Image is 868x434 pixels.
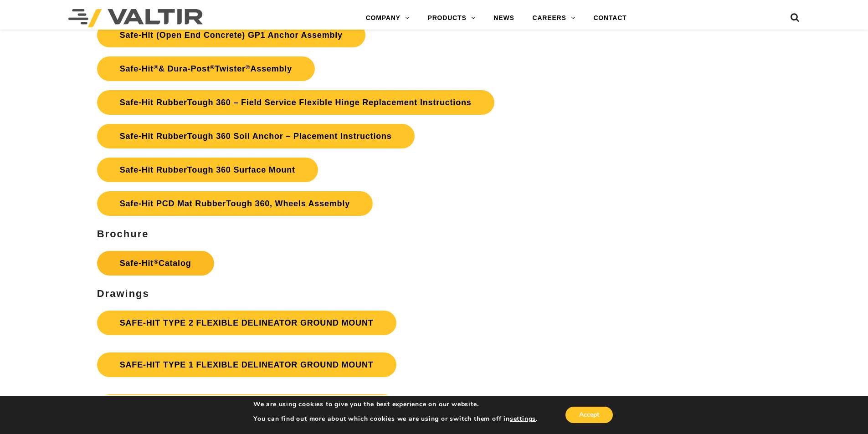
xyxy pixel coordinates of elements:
img: Valtir [68,9,203,27]
sup: ® [246,64,251,71]
a: PRODUCTS [419,9,485,27]
p: We are using cookies to give you the best experience on our website. [253,400,538,408]
a: Safe-Hit®& Dura-Post®Twister®Assembly [97,56,315,81]
a: CONTACT [584,9,636,27]
strong: Drawings [97,288,149,299]
a: Safe-Hit PCD Mat RubberTough 360, Wheels Assembly [97,191,373,216]
a: COMPANY [357,9,419,27]
a: SAFE-HIT TYPE 2 FLEXIBLE DELINEATOR GROUND MOUNT [97,311,396,335]
a: Safe-Hit (Open End Concrete) GP1 Anchor Assembly [97,23,365,47]
a: CAREERS [524,9,585,27]
button: settings [510,415,536,423]
strong: Brochure [97,228,149,240]
sup: ® [154,64,159,71]
sup: ® [154,258,159,265]
a: NEWS [484,9,523,27]
a: Safe-Hit RubberTough 360 Surface Mount [97,158,318,182]
a: SAFE-HIT TYPE 5 FLEXIBLE DELINEATOR GROUND MOUNT [97,394,396,419]
button: Accept [565,407,613,423]
a: Safe-Hit RubberTough 360 Soil Anchor – Placement Instructions [97,124,415,148]
sup: ® [210,64,215,71]
a: SAFE-HIT TYPE 1 FLEXIBLE DELINEATOR GROUND MOUNT [97,352,396,377]
p: You can find out more about which cookies we are using or switch them off in . [253,415,538,423]
a: Safe-Hit®Catalog [97,251,214,276]
a: Safe-Hit RubberTough 360 – Field Service Flexible Hinge Replacement Instructions [97,90,494,115]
